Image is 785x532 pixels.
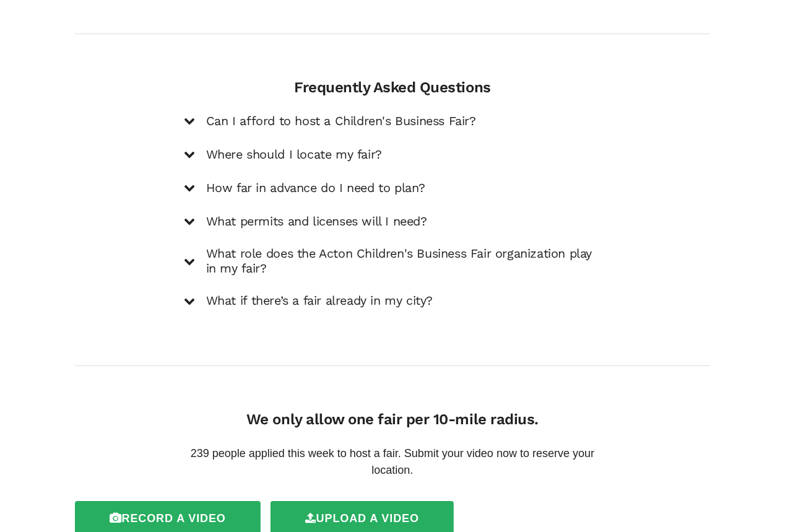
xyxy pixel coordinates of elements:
h5: Where should I locate my fair? [206,147,382,162]
h5: What role does the Acton Children's Business Fair organization play in my fair? [206,246,601,276]
h4: We only allow one fair per 10-mile radius. [184,411,601,429]
h4: Frequently Asked Questions [184,79,601,97]
h5: How far in advance do I need to plan? [206,181,425,196]
p: 239 people applied this week to host a fair. Submit your video now to reserve your location. [184,445,601,479]
h5: Can I afford to host a Children's Business Fair? [206,114,476,129]
h5: What permits and licenses will I need? [206,214,427,229]
h5: What if there’s a fair already in my city? [206,294,433,308]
